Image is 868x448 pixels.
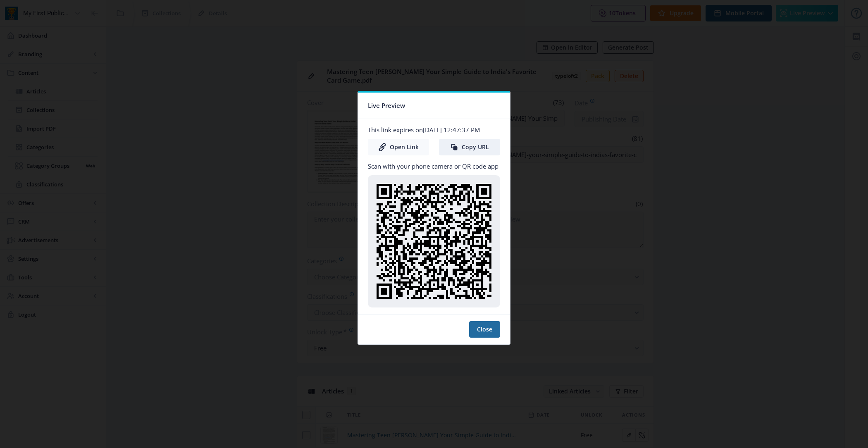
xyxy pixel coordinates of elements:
[368,99,405,112] span: Live Preview
[423,126,480,134] span: [DATE] 12:47:37 PM
[368,126,500,134] p: This link expires on
[469,321,500,338] button: Close
[368,139,429,155] a: Open Link
[368,162,500,170] p: Scan with your phone camera or QR code app
[439,139,500,155] button: Copy URL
